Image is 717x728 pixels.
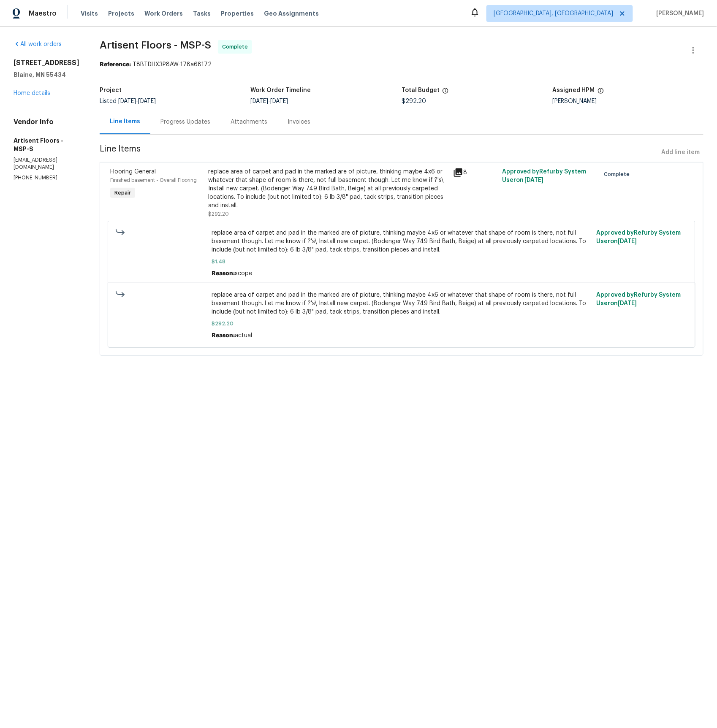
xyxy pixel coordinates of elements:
span: Reason: [212,271,235,276]
span: Approved by Refurby System User on [502,169,587,183]
span: [GEOGRAPHIC_DATA], [GEOGRAPHIC_DATA] [494,9,614,18]
span: [DATE] [271,98,288,104]
span: Finished basement - Overall Flooring [110,178,197,183]
div: 8 [453,168,497,178]
h4: Vendor Info [14,118,79,126]
span: [DATE] [618,300,637,306]
span: Properties [221,9,254,18]
p: [EMAIL_ADDRESS][DOMAIN_NAME] [14,157,79,171]
span: The total cost of line items that have been proposed by Opendoor. This sum includes line items th... [442,87,449,98]
h5: Blaine, MN 55434 [14,70,79,79]
h5: Assigned HPM [553,87,595,93]
span: [DATE] [138,98,156,104]
h5: Artisent Floors - MSP-S [14,136,79,153]
span: Approved by Refurby System User on [596,230,681,244]
span: Complete [604,170,633,179]
span: $292.20 [212,319,592,328]
span: replace area of carpet and pad in the marked are of picture, thinking maybe 4x6 or whatever that ... [212,229,592,254]
span: [DATE] [618,238,637,244]
span: Listed [100,98,156,104]
p: [PHONE_NUMBER] [14,174,79,181]
div: replace area of carpet and pad in the marked are of picture, thinking maybe 4x6 or whatever that ... [208,168,448,210]
div: [PERSON_NAME] [553,98,704,104]
span: Visits [81,9,98,18]
h5: Total Budget [402,87,440,93]
div: Invoices [288,118,310,126]
span: Complete [222,43,251,51]
h5: Work Order Timeline [251,87,311,93]
span: scope [235,271,253,276]
span: Flooring General [110,169,156,175]
div: Line Items [110,117,140,126]
span: replace area of carpet and pad in the marked are of picture, thinking maybe 4x6 or whatever that ... [212,291,592,316]
span: [DATE] [525,177,544,183]
span: Geo Assignments [264,9,319,18]
span: Artisent Floors - MSP-S [100,40,211,50]
span: $292.20 [208,211,229,217]
span: [DATE] [251,98,269,104]
span: Projects [108,9,134,18]
span: [DATE] [118,98,136,104]
span: Reason: [212,333,235,338]
div: Progress Updates [160,118,210,126]
a: Home details [14,90,50,96]
span: Line Items [100,145,658,160]
h2: [STREET_ADDRESS] [14,59,79,67]
span: - [118,98,156,104]
div: T8BTDHX3P8AW-178a68172 [100,60,703,69]
span: actual [235,333,253,338]
h5: Project [100,87,122,93]
span: $292.20 [402,98,426,104]
div: Attachments [231,118,267,126]
span: [PERSON_NAME] [653,9,704,18]
span: Approved by Refurby System User on [596,292,681,306]
span: - [251,98,288,104]
span: Maestro [29,9,57,18]
b: Reference: [100,62,131,68]
a: All work orders [14,41,62,47]
span: The hpm assigned to this work order. [597,87,604,98]
span: $1.48 [212,257,592,266]
span: Tasks [193,11,211,16]
span: Repair [111,189,134,197]
span: Work Orders [144,9,183,18]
